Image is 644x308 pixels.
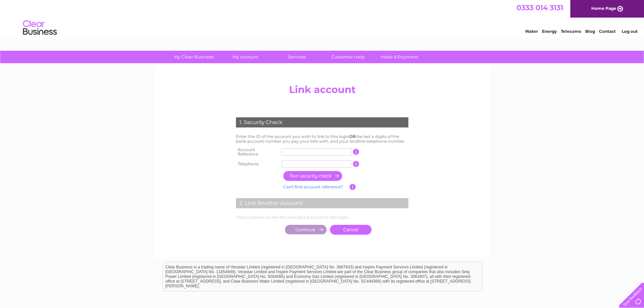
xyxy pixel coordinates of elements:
[320,51,376,63] a: Customer Help
[234,145,280,159] th: Account Reference
[163,4,482,33] div: Clear Business is a trading name of Verastar Limited (registered in [GEOGRAPHIC_DATA] No. 3667643...
[349,134,356,139] b: OR
[517,3,563,12] a: 0333 014 3131
[234,133,410,145] td: Enter the ID of the account you wish to link to this login the last 4 digits of the bank account ...
[525,29,538,34] a: Water
[234,213,410,221] td: Click continue to link the specified account to this login.
[353,161,359,167] input: Information
[236,198,408,208] div: 2. Link Another Account
[283,184,343,189] a: Can't find account reference?
[599,29,616,34] a: Contact
[622,29,638,34] a: Log out
[166,51,222,63] a: My Clear Business
[542,29,557,34] a: Energy
[350,184,356,190] input: Information
[353,149,359,155] input: Information
[372,51,427,63] a: Make A Payment
[585,29,595,34] a: Blog
[285,225,327,234] input: Submit
[330,225,372,235] a: Cancel
[217,51,273,63] a: My Account
[23,18,57,38] img: logo.png
[561,29,581,34] a: Telecoms
[269,51,325,63] a: Services
[234,159,280,169] th: Telephone
[236,117,408,127] div: 1. Security Check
